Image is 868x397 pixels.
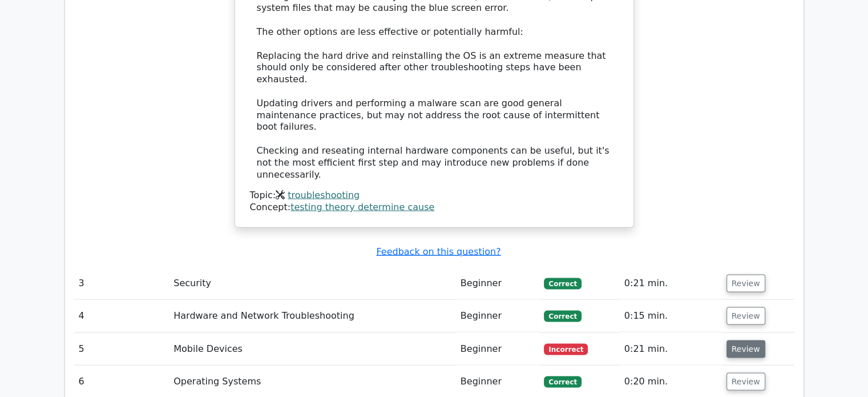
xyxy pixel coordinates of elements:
[169,300,456,332] td: Hardware and Network Troubleshooting
[169,267,456,300] td: Security
[726,340,765,358] button: Review
[620,333,722,366] td: 0:21 min.
[456,333,540,366] td: Beginner
[544,344,588,355] span: Incorrect
[456,267,540,300] td: Beginner
[376,246,500,257] a: Feedback on this question?
[250,202,619,214] div: Concept:
[544,376,581,388] span: Correct
[456,300,540,332] td: Beginner
[544,311,581,322] span: Correct
[620,267,722,300] td: 0:21 min.
[74,300,169,332] td: 4
[726,307,765,325] button: Review
[290,202,434,212] a: testing theory determine cause
[74,333,169,366] td: 5
[250,190,619,202] div: Topic:
[288,190,360,200] a: troubleshooting
[544,278,581,290] span: Correct
[726,373,765,391] button: Review
[74,267,169,300] td: 3
[169,333,456,366] td: Mobile Devices
[620,300,722,332] td: 0:15 min.
[726,275,765,292] button: Review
